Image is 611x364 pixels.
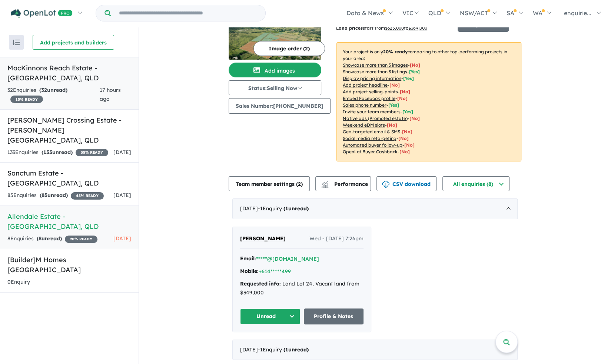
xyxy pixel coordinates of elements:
button: Add images [229,63,321,77]
u: Invite your team members [343,109,401,114]
span: [No] [398,136,409,141]
span: 15 % READY [10,96,43,103]
span: 1 [285,205,288,212]
b: 20 % ready [383,49,408,54]
span: 35 % READY [76,149,108,156]
button: Unread [240,308,300,324]
a: Profile & Notes [304,308,364,324]
strong: ( unread) [40,192,68,198]
span: - 1 Enquir y [258,205,309,212]
button: Add projects and builders [33,35,114,50]
u: Geo-targeted email & SMS [343,129,400,134]
strong: ( unread) [283,205,309,212]
span: [ Yes ] [402,109,413,114]
span: 20 % READY [65,236,97,243]
p: Your project is only comparing to other top-performing projects in your area: - - - - - - - - - -... [336,42,521,161]
div: 8 Enquir ies [7,234,97,243]
span: Performance [322,181,368,187]
span: 1 [285,346,288,353]
h5: Allendale Estate - [GEOGRAPHIC_DATA] , QLD [7,211,131,231]
strong: Requested info: [240,280,281,287]
strong: Mobile: [240,268,259,274]
u: Add project selling-points [343,89,398,94]
span: [PERSON_NAME] [240,235,286,242]
span: 2 [298,181,301,187]
h5: [PERSON_NAME] Crossing Estate - [PERSON_NAME][GEOGRAPHIC_DATA] , QLD [7,115,131,145]
a: [PERSON_NAME] [240,234,286,243]
strong: ( unread) [41,149,73,156]
span: 133 [43,149,52,156]
span: [No] [409,116,420,121]
b: Land prices [336,25,363,31]
button: Team member settings (2) [229,176,310,191]
u: OpenLot Buyer Cashback [343,149,398,154]
p: start from [336,24,452,32]
h5: MacKinnons Reach Estate - [GEOGRAPHIC_DATA] , QLD [7,63,131,83]
u: Showcase more than 3 listings [343,69,407,74]
div: [DATE] [232,198,518,219]
div: 133 Enquir ies [7,148,108,157]
u: Embed Facebook profile [343,96,395,101]
span: [No] [387,122,397,128]
span: - 1 Enquir y [258,346,309,353]
u: Social media retargeting [343,136,396,141]
div: [DATE] [232,340,518,360]
img: download icon [382,181,389,188]
button: Performance [315,176,371,191]
span: 45 % READY [71,192,104,200]
span: Wed - [DATE] 7:26pm [309,234,363,243]
u: Weekend eDM slots [343,122,385,128]
span: [ Yes ] [388,102,399,108]
span: [No] [404,142,415,148]
span: 8 [39,235,41,242]
input: Try estate name, suburb, builder or developer [112,5,264,21]
button: Status:Selling Now [229,80,321,95]
img: Openlot PRO Logo White [11,9,73,18]
div: 85 Enquir ies [7,191,104,200]
div: 32 Enquir ies [7,86,100,104]
strong: Email: [240,255,256,262]
button: Sales Number:[PHONE_NUMBER] [229,98,331,114]
div: Land Lot 24, Vacant land from $349,000 [240,280,363,297]
img: sort.svg [13,40,20,45]
span: [ No ] [400,89,410,94]
img: line-chart.svg [322,181,328,185]
u: Native ads (Promoted estate) [343,116,408,121]
span: [DATE] [113,149,131,156]
strong: ( unread) [283,346,309,353]
u: Add project headline [343,82,388,88]
u: Display pricing information [343,76,401,81]
span: [ No ] [397,96,408,101]
u: $ 325,000 [385,25,404,31]
span: [DATE] [113,235,131,242]
strong: ( unread) [37,235,62,242]
img: Allendale Estate - Alligator Creek [229,4,321,60]
div: 0 Enquir y [7,278,30,287]
span: [No] [399,149,410,154]
h5: [Builder] M Homes [GEOGRAPHIC_DATA] [7,255,131,275]
u: $ 369,000 [408,25,427,31]
span: [ No ] [410,62,420,68]
u: Showcase more than 3 images [343,62,408,68]
button: CSV download [376,176,436,191]
img: bar-chart.svg [321,183,329,188]
strong: ( unread) [39,87,67,93]
span: 32 [41,87,47,93]
span: [ Yes ] [409,69,420,74]
span: [No] [402,129,412,134]
span: enquirie... [564,9,591,17]
span: 17 hours ago [100,87,121,102]
span: to [404,25,427,31]
span: [ No ] [389,82,400,88]
button: All enquiries (8) [442,176,509,191]
span: [ Yes ] [403,76,414,81]
h5: Sanctum Estate - [GEOGRAPHIC_DATA] , QLD [7,168,131,188]
u: Sales phone number [343,102,386,108]
u: Automated buyer follow-up [343,142,402,148]
span: 85 [41,192,47,198]
button: Image order (2) [253,41,325,56]
span: [DATE] [113,192,131,198]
